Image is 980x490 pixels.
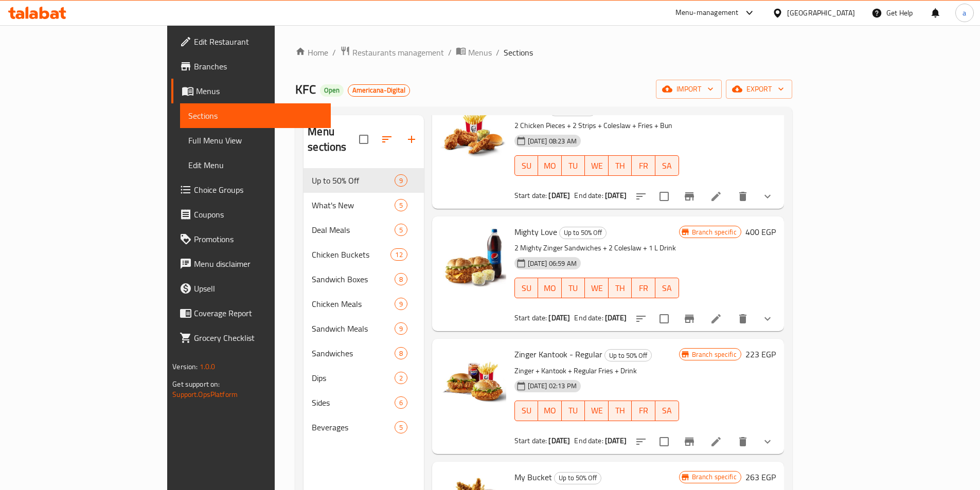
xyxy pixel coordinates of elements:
a: Edit menu item [710,435,722,448]
div: Up to 50% Off [604,349,652,361]
span: 9 [395,299,407,309]
b: [DATE] [605,189,627,202]
span: Promotions [194,233,323,245]
span: Select all sections [353,129,375,150]
a: Choice Groups [171,177,331,202]
span: Branches [194,60,323,72]
span: End date: [574,434,603,447]
button: TH [609,278,632,298]
button: MO [538,278,562,298]
li: / [448,46,452,59]
button: SU [514,278,538,298]
span: [DATE] 08:23 AM [524,136,581,146]
button: SU [514,401,538,421]
span: 5 [395,201,407,210]
span: Sandwich Boxes [312,273,394,285]
span: Grocery Checklist [194,332,323,344]
span: Up to 50% Off [312,174,394,187]
svg: Show Choices [761,313,774,325]
b: [DATE] [548,189,570,202]
span: SU [519,158,534,173]
div: Open [320,84,344,97]
span: WE [589,403,604,418]
span: FR [636,158,651,173]
h6: 400 EGP [745,225,776,239]
span: My Bucket [514,469,552,485]
span: Edit Restaurant [194,35,323,48]
button: export [726,80,792,99]
img: Mighty Love [440,225,506,291]
span: TU [566,281,581,296]
h6: 263 EGP [745,470,776,484]
span: TH [613,281,628,296]
span: End date: [574,189,603,202]
button: sort-choices [629,306,653,331]
span: WE [589,158,604,173]
span: 12 [391,250,406,260]
a: Sections [180,103,331,128]
img: Zinger Kantook - Regular [440,347,506,413]
span: 2 [395,373,407,383]
div: Sides [312,396,394,409]
a: Edit menu item [710,313,722,325]
div: Sandwich Meals9 [304,316,423,341]
img: KFC Meal [440,102,506,168]
a: Grocery Checklist [171,325,331,350]
span: 1.0.0 [200,360,216,373]
span: TH [613,403,628,418]
div: Chicken Meals9 [304,292,423,316]
button: WE [585,401,609,421]
div: [GEOGRAPHIC_DATA] [787,7,855,19]
span: Beverages [312,421,394,433]
span: [DATE] 02:13 PM [524,381,581,391]
nav: Menu sections [304,164,423,444]
span: FR [636,281,651,296]
div: Deal Meals [312,224,394,236]
span: Zinger Kantook - Regular [514,347,602,362]
span: SU [519,403,534,418]
span: Sections [188,110,323,122]
span: SA [660,158,675,173]
span: 8 [395,275,407,284]
span: Chicken Meals [312,298,394,310]
span: Get support on: [172,377,220,391]
div: items [395,199,407,211]
button: show more [755,429,780,454]
a: Edit Restaurant [171,29,331,54]
button: SU [514,155,538,176]
span: Dips [312,372,394,384]
button: sort-choices [629,184,653,209]
a: Menus [171,79,331,103]
span: Select to update [653,431,675,452]
span: Start date: [514,434,547,447]
span: MO [542,281,558,296]
a: Restaurants management [340,46,444,59]
span: MO [542,403,558,418]
span: Branch specific [688,472,741,482]
div: items [395,224,407,236]
div: items [395,273,407,285]
b: [DATE] [548,434,570,447]
a: Edit Menu [180,153,331,177]
a: Coupons [171,202,331,227]
span: SA [660,403,675,418]
div: Sides6 [304,390,423,415]
span: Sections [504,46,533,59]
span: 9 [395,176,407,186]
span: What's New [312,199,394,211]
span: export [734,83,784,96]
button: FR [632,278,655,298]
span: Sandwich Meals [312,322,394,335]
span: 8 [395,349,407,358]
span: End date: [574,311,603,324]
div: items [395,396,407,409]
span: Sandwiches [312,347,394,359]
span: Version: [172,360,198,373]
span: TH [613,158,628,173]
span: Up to 50% Off [560,227,606,239]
